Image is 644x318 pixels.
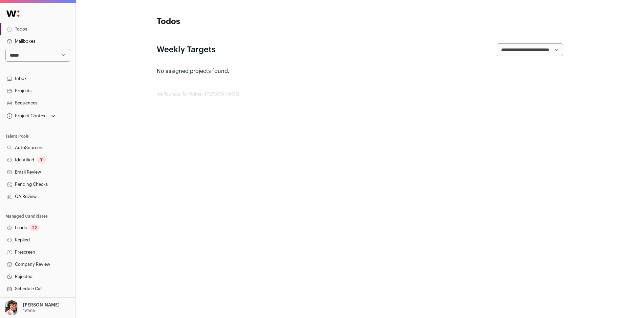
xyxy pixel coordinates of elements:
button: Open dropdown [3,300,61,315]
h2: Weekly Targets [157,44,216,55]
p: No assigned projects found. [157,67,563,75]
button: Open dropdown [5,111,57,121]
img: 14759586-medium_jpg [4,300,19,315]
p: 1v1me [23,308,35,313]
p: [PERSON_NAME] [23,302,60,308]
div: 22 [29,224,40,231]
div: Project Context [5,113,47,119]
img: Wellfound [3,7,23,20]
div: 31 [37,157,46,163]
h1: Todos [157,16,292,27]
footer: wellfound:ai for 1v1me - [PERSON_NAME] [157,92,563,97]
